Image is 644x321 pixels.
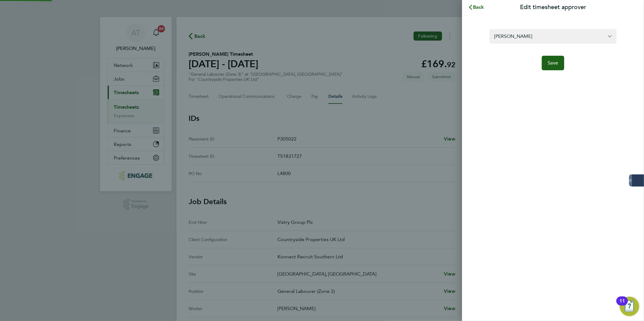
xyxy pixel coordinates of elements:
button: Open Resource Center, 11 new notifications [620,297,639,316]
button: Save [542,56,565,70]
span: Back [473,4,484,10]
span: Save [548,60,558,66]
input: Select an approver [489,29,617,43]
div: 11 [619,301,625,309]
button: Back [462,1,490,13]
p: Edit timesheet approver [520,3,586,12]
